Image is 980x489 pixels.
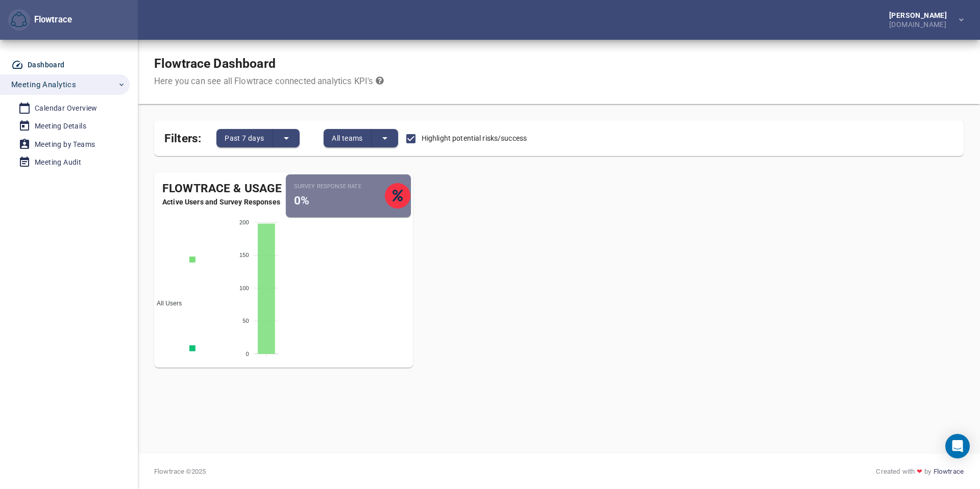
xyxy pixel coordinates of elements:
[332,132,363,144] span: All teams
[30,14,72,26] div: Flowtrace
[216,129,299,147] div: split button
[239,219,249,225] tspan: 200
[924,467,931,476] span: by
[889,12,951,19] div: [PERSON_NAME]
[889,19,951,28] div: [DOMAIN_NAME]
[8,9,30,31] button: Flowtrace
[28,59,65,71] div: Dashboard
[35,120,86,133] div: Meeting Details
[149,300,182,307] span: All Users
[422,133,527,144] span: Highlight potential risks/success
[239,285,249,291] tspan: 100
[11,12,27,28] img: Flowtrace
[294,183,385,191] small: Survey Response Rate
[11,78,76,91] span: Meeting Analytics
[154,75,384,88] div: Here you can see all Flowtrace connected analytics KPI's
[324,129,398,147] div: split button
[35,102,97,115] div: Calendar Overview
[225,132,264,144] span: Past 7 days
[246,351,249,357] tspan: 0
[945,434,970,458] div: Open Intercom Messenger
[324,129,372,147] button: All teams
[8,9,72,31] div: Flowtrace
[294,194,309,208] span: 0%
[154,467,206,476] span: Flowtrace © 2025
[242,318,249,324] tspan: 50
[154,181,284,197] div: Flowtrace & Usage
[239,252,249,258] tspan: 150
[35,156,81,169] div: Meeting Audit
[216,129,273,147] button: Past 7 days
[154,56,384,71] h1: Flowtrace Dashboard
[35,138,95,151] div: Meeting by Teams
[915,467,924,476] span: ❤
[934,467,964,476] a: Flowtrace
[876,467,964,476] div: Created with
[154,197,284,207] span: Active Users and Survey Responses
[164,125,201,147] span: Filters:
[873,9,972,31] button: [PERSON_NAME][DOMAIN_NAME]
